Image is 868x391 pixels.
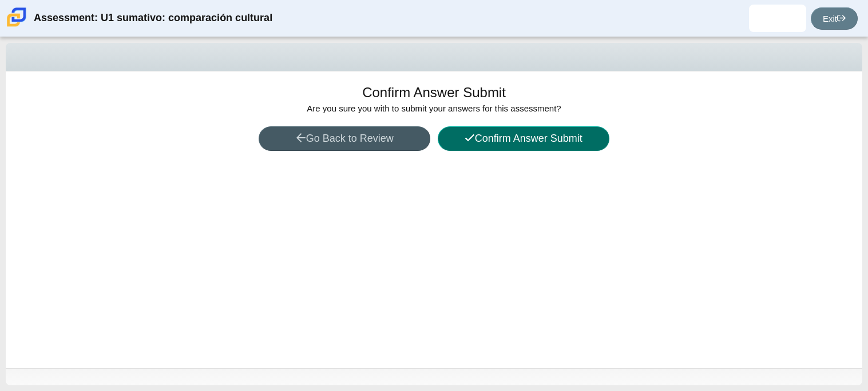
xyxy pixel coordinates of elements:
[362,83,506,102] h1: Confirm Answer Submit
[811,7,858,30] a: Exit
[5,21,29,31] a: Carmen School of Science & Technology
[5,5,29,29] img: Carmen School of Science & Technology
[259,126,430,151] button: Go Back to Review
[34,5,272,32] div: Assessment: U1 sumativo: comparación cultural
[438,126,609,151] button: Confirm Answer Submit
[768,9,787,27] img: ana.mazaba.yhXT8j
[307,103,561,113] span: Are you sure you with to submit your answers for this assessment?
